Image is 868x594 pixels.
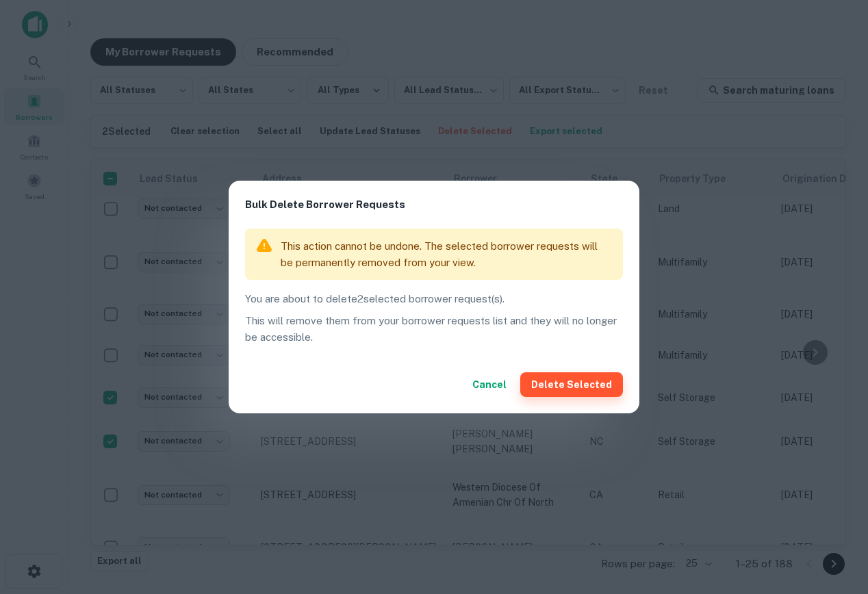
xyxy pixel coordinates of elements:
[229,181,639,229] h2: Bulk Delete Borrower Requests
[245,291,623,307] p: You are about to delete 2 selected borrower request(s).
[281,233,612,276] div: This action cannot be undone. The selected borrower requests will be permanently removed from you...
[520,372,623,397] button: Delete Selected
[467,372,512,397] button: Cancel
[800,485,868,550] iframe: Chat Widget
[245,313,623,345] p: This will remove them from your borrower requests list and they will no longer be accessible.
